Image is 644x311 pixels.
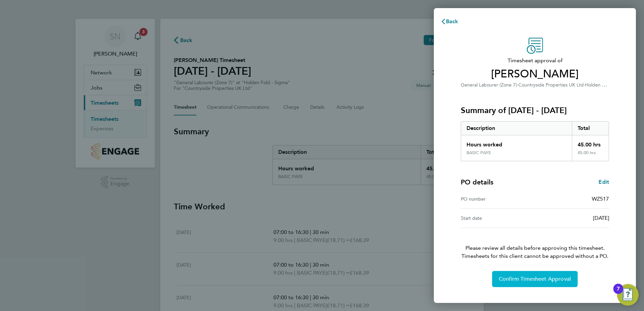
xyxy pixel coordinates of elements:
h4: PO details [461,177,493,187]
span: Edit [599,179,609,185]
span: Confirm Timesheet Approval [499,276,571,282]
div: Total [572,122,609,135]
span: · [517,82,518,88]
span: Back [446,18,458,25]
div: Summary of 15 - 21 Sep 2025 [461,121,609,161]
a: Edit [599,178,609,186]
div: Hours worked [461,135,572,150]
span: Timesheet approval of [461,57,609,65]
p: Please review all details before approving this timesheet. [453,228,617,260]
button: Confirm Timesheet Approval [492,271,578,287]
span: Holden Fold - Sigma [585,81,629,88]
span: Timesheets for this client cannot be approved without a PO. [453,252,617,260]
div: PO number [461,195,535,203]
div: BASIC PAYE [466,150,491,155]
button: Back [434,15,465,28]
div: 45.00 hrs [572,135,609,150]
div: [DATE] [535,214,609,222]
div: Description [461,122,572,135]
div: 7 [617,289,620,298]
button: Open Resource Center, 7 new notifications [617,284,639,306]
div: 45.00 hrs [572,150,609,161]
h3: Summary of [DATE] - [DATE] [461,105,609,116]
span: [PERSON_NAME] [461,67,609,81]
span: General Labourer (Zone 7) [461,82,517,88]
div: Start date [461,214,535,222]
span: · [584,82,585,88]
span: WZ517 [592,196,609,202]
span: Countryside Properties UK Ltd [518,82,584,88]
